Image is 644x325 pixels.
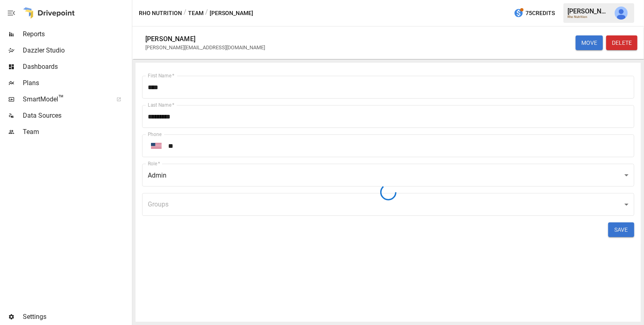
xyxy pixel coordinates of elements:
[23,46,130,55] span: Dazzler Studio
[23,62,130,72] span: Dashboards
[148,160,160,167] label: Role
[23,111,130,121] span: Data Sources
[23,312,130,322] span: Settings
[148,101,174,108] label: Last Name
[23,78,130,88] span: Plans
[510,6,558,21] button: 75Credits
[606,35,637,50] button: DELETE
[567,15,610,19] div: Rho Nutrition
[148,131,162,138] label: Phone
[567,7,610,15] div: [PERSON_NAME]
[526,8,555,18] span: 75 Credits
[145,44,265,51] div: [PERSON_NAME][EMAIL_ADDRESS][DOMAIN_NAME]
[188,8,204,18] button: Team
[205,8,208,18] div: /
[576,35,603,50] button: MOVE
[139,8,182,18] button: Rho Nutrition
[148,72,174,79] label: First Name
[23,94,107,104] span: SmartModel
[23,29,130,39] span: Reports
[184,8,186,18] div: /
[145,35,195,43] div: [PERSON_NAME]
[58,93,64,103] span: ™
[610,2,633,24] button: Julie Wilton
[23,127,130,137] span: Team
[615,7,628,20] img: Julie Wilton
